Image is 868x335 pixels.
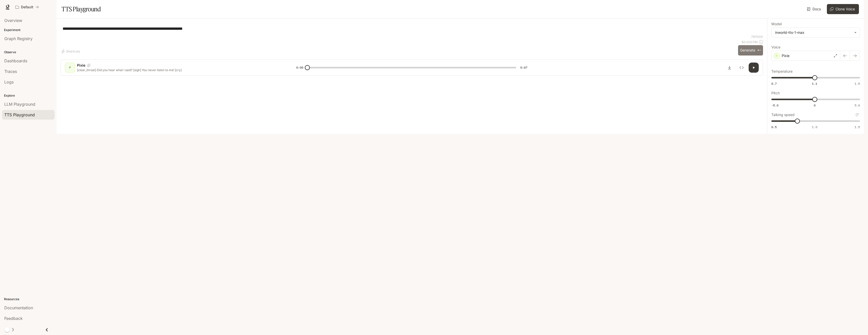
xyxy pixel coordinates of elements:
[737,63,747,73] button: Inspect
[806,4,823,14] a: Docs
[827,4,859,14] button: Clone Voice
[772,28,860,37] div: inworld-tts-1-max
[757,49,761,52] p: ⌘⏎
[812,125,817,129] span: 1.0
[21,5,33,9] p: Default
[782,53,790,58] p: Pixie
[812,81,817,86] span: 1.1
[855,103,860,107] span: 5.0
[771,45,780,49] p: Voice
[738,45,763,55] button: Generate⌘⏎
[296,65,303,70] span: 0:00
[742,40,758,44] p: $ 0.000790
[855,81,860,86] span: 1.5
[771,91,780,95] p: Pitch
[775,30,852,35] div: inworld-tts-1-max
[855,125,860,129] span: 1.5
[771,113,795,117] p: Talking speed
[854,112,860,118] button: Reset to default
[61,47,82,55] button: Shortcuts
[13,2,41,12] button: All workspaces
[771,81,777,86] span: 0.7
[771,22,782,26] p: Model
[62,4,101,14] h1: TTS Playground
[814,103,816,107] span: 0
[520,65,527,70] span: 0:07
[771,70,793,73] p: Temperature
[77,68,284,72] p: [clear_throat] Did you hear what I said? [sigh] You never listen to me! [cry]
[771,103,778,107] span: -5.0
[77,63,85,68] p: Pixie
[66,64,74,72] div: P
[751,35,763,39] p: 79 / 1000
[85,64,92,67] button: Copy Voice ID
[771,125,777,129] span: 0.5
[724,63,735,73] button: Download audio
